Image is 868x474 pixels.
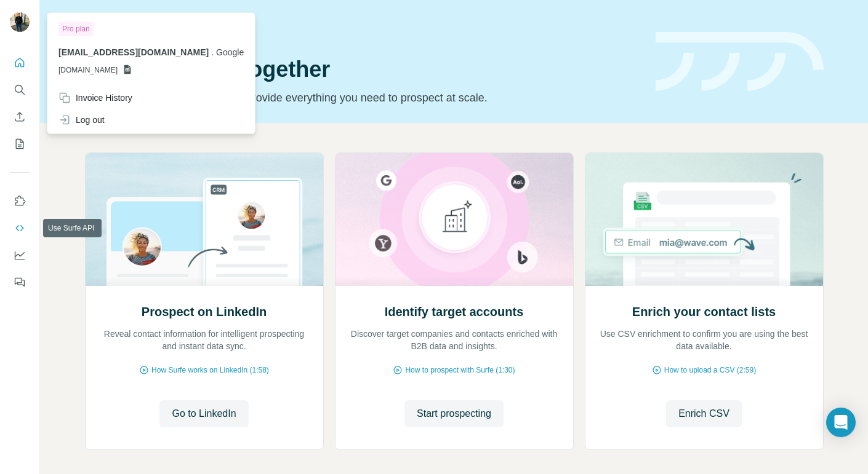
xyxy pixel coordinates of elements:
span: Go to LinkedIn [172,406,236,421]
img: Prospect on LinkedIn [85,153,324,286]
button: Use Surfe API [10,217,30,239]
p: Pick your starting point and we’ll provide everything you need to prospect at scale. [85,89,641,106]
span: How to upload a CSV (2:59) [664,365,756,376]
h1: Let’s prospect together [85,57,641,82]
button: Dashboard [10,244,30,266]
h2: Prospect on LinkedIn [142,303,267,320]
span: Start prospecting [417,406,491,421]
div: Quick start [85,23,641,35]
button: Use Surfe on LinkedIn [10,190,30,212]
span: How to prospect with Surfe (1:30) [405,365,515,376]
button: Feedback [10,271,30,293]
button: Quick start [10,52,30,74]
button: Enrich CSV [10,106,30,128]
span: Google [216,47,244,57]
div: Pro plan [58,22,94,36]
h2: Identify target accounts [385,303,524,320]
p: Discover target companies and contacts enriched with B2B data and insights. [348,328,561,352]
img: banner [656,32,824,92]
div: Open Intercom Messenger [826,408,856,437]
span: How Surfe works on LinkedIn (1:58) [151,365,269,376]
img: Identify target accounts [335,153,574,286]
img: Enrich your contact lists [585,153,824,286]
div: Invoice History [58,92,132,104]
button: Enrich CSV [666,400,742,427]
h2: Enrich your contact lists [632,303,776,320]
span: Enrich CSV [678,406,729,421]
button: My lists [10,133,30,155]
span: [DOMAIN_NAME] [58,65,118,76]
span: [EMAIL_ADDRESS][DOMAIN_NAME] [58,47,209,57]
div: Log out [58,114,105,126]
button: Go to LinkedIn [159,400,248,427]
button: Start prospecting [404,400,504,427]
img: Avatar [10,12,30,32]
p: Reveal contact information for intelligent prospecting and instant data sync. [98,328,311,352]
button: Search [10,79,30,101]
p: Use CSV enrichment to confirm you are using the best data available. [598,328,811,352]
span: . [211,47,214,57]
